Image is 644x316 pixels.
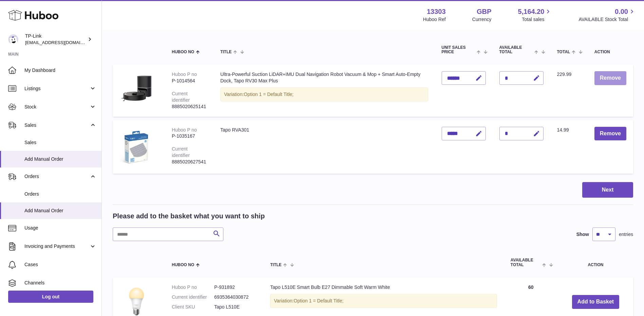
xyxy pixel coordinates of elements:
[578,7,636,23] a: 0.00 AVAILABLE Stock Total
[572,295,620,309] button: Add to Basket
[270,294,497,308] div: Variation:
[119,71,153,105] img: Ultra-Powerful Suction LiDAR+IMU Dual Navigation Robot Vacuum & Mop + Smart Auto-Empty Dock, Tapo...
[172,304,214,310] dt: Client SKU
[214,294,257,300] dd: 6935364030872
[522,16,552,23] span: Total sales
[172,72,197,77] div: Huboo P no
[557,127,569,133] span: 14.99
[499,45,533,54] span: AVAILABLE Total
[423,16,446,23] div: Huboo Ref
[24,225,96,231] span: Usage
[594,50,626,54] div: Action
[8,291,93,303] a: Log out
[24,173,89,180] span: Orders
[24,208,96,214] span: Add Manual Order
[172,133,207,139] div: P-1035167
[214,284,257,291] dd: P-931892
[270,263,281,267] span: Title
[615,7,628,16] span: 0.00
[172,159,207,165] div: 8885020627541
[24,67,96,74] span: My Dashboard
[578,16,636,23] span: AVAILABLE Stock Total
[172,284,214,291] dt: Huboo P no
[24,156,96,162] span: Add Manual Order
[557,72,572,77] span: 229.99
[172,146,190,158] div: Current identifier
[557,50,570,54] span: Total
[172,78,207,84] div: P-1014564
[8,34,18,44] img: gaby.chen@tp-link.com
[220,50,232,54] span: Title
[442,45,475,54] span: Unit Sales Price
[24,243,89,250] span: Invoicing and Payments
[24,191,96,197] span: Orders
[172,50,194,54] span: Huboo no
[477,7,491,16] strong: GBP
[24,85,89,92] span: Listings
[472,16,492,23] div: Currency
[172,294,214,300] dt: Current identifier
[511,258,541,267] span: AVAILABLE Total
[214,120,435,174] td: Tapo RVA301
[427,7,446,16] strong: 13303
[113,212,265,221] h2: Please add to the basket what you want to ship
[172,103,207,110] div: 8885020625141
[24,122,89,129] span: Sales
[294,298,344,303] span: Option 1 = Default Title;
[24,139,96,146] span: Sales
[518,7,545,16] span: 5,164.20
[244,92,294,97] span: Option 1 = Default Title;
[172,263,194,267] span: Huboo no
[24,280,96,286] span: Channels
[582,182,633,198] button: Next
[24,104,89,110] span: Stock
[594,71,626,85] button: Remove
[214,64,435,116] td: Ultra-Powerful Suction LiDAR+IMU Dual Navigation Robot Vacuum & Mop + Smart Auto-Empty Dock, Tapo...
[119,127,153,165] img: Tapo RVA301
[25,33,86,46] div: TP-Link
[594,127,626,141] button: Remove
[518,7,552,23] a: 5,164.20 Total sales
[172,91,190,103] div: Current identifier
[24,261,96,268] span: Cases
[576,231,589,238] label: Show
[172,127,197,133] div: Huboo P no
[214,304,257,310] dd: Tapo L510E
[25,40,100,45] span: [EMAIL_ADDRESS][DOMAIN_NAME]
[619,231,633,238] span: entries
[220,87,428,101] div: Variation:
[558,251,633,274] th: Action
